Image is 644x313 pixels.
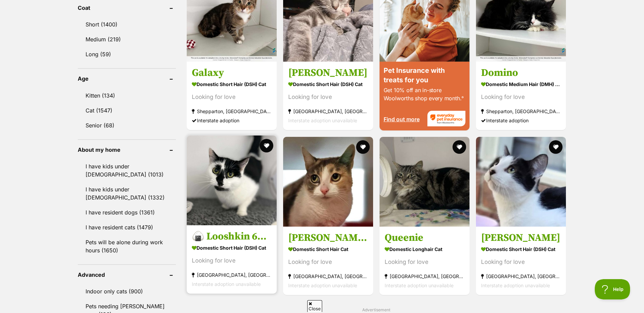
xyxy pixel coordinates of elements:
[288,283,357,288] span: Interstate adoption unavailable
[78,205,176,220] a: I have resident dogs (1361)
[481,116,561,125] div: Interstate adoption
[356,140,370,154] button: favourite
[187,225,277,294] a: 🍙 Looshkin 6340 🍙 Domestic Short Hair (DSH) Cat Looking for love [GEOGRAPHIC_DATA], [GEOGRAPHIC_D...
[192,67,272,80] h3: Galaxy
[187,62,277,130] a: Galaxy Domestic Short Hair (DSH) Cat Looking for love Shepparton, [GEOGRAPHIC_DATA] Interstate ad...
[288,67,368,80] h3: [PERSON_NAME]
[78,5,176,11] header: Coat
[481,93,561,102] div: Looking for love
[380,226,470,295] a: Queenie Domestic Longhair Cat Looking for love [GEOGRAPHIC_DATA], [GEOGRAPHIC_DATA] Interstate ad...
[78,118,176,132] a: Senior (68)
[288,118,357,124] span: Interstate adoption unavailable
[192,93,272,102] div: Looking for love
[481,244,561,254] strong: Domestic Short Hair (DSH) Cat
[192,256,272,265] div: Looking for love
[385,231,464,244] h3: Queenie
[549,140,563,154] button: favourite
[288,257,368,267] div: Looking for love
[288,93,368,102] div: Looking for love
[192,230,272,243] h3: 🍙 Looshkin 6340 🍙
[192,80,272,89] strong: Domestic Short Hair (DSH) Cat
[192,107,272,116] strong: Shepparton, [GEOGRAPHIC_DATA]
[78,159,176,182] a: I have kids under [DEMOGRAPHIC_DATA] (1013)
[78,284,176,298] a: Indoor only cats (900)
[78,88,176,103] a: Kitten (134)
[288,272,368,281] strong: [GEOGRAPHIC_DATA], [GEOGRAPHIC_DATA]
[288,244,368,254] strong: Domestic Short Hair Cat
[476,62,566,130] a: Domino Domestic Medium Hair (DMH) Cat Looking for love Shepparton, [GEOGRAPHIC_DATA] Interstate a...
[288,107,368,116] strong: [GEOGRAPHIC_DATA], [GEOGRAPHIC_DATA]
[78,103,176,118] a: Cat (1547)
[78,147,176,153] header: About my home
[78,272,176,278] header: Advanced
[260,139,273,152] button: favourite
[307,300,322,312] span: Close
[78,32,176,46] a: Medium (219)
[481,257,561,267] div: Looking for love
[481,67,561,80] h3: Domino
[192,116,272,125] div: Interstate adoption
[288,231,368,244] h3: [PERSON_NAME] [PERSON_NAME]
[385,257,464,267] div: Looking for love
[362,307,390,312] span: Advertisement
[78,235,176,257] a: Pets will be alone during work hours (1650)
[385,244,464,254] strong: Domestic Longhair Cat
[78,182,176,205] a: I have kids under [DEMOGRAPHIC_DATA] (1332)
[476,137,566,227] img: Mollie - Domestic Short Hair (DSH) Cat
[78,220,176,234] a: I have resident cats (1479)
[283,137,373,227] img: Betty Crocker - Domestic Short Hair Cat
[481,272,561,281] strong: [GEOGRAPHIC_DATA], [GEOGRAPHIC_DATA]
[192,281,261,287] span: Interstate adoption unavailable
[192,270,272,279] strong: [GEOGRAPHIC_DATA], [GEOGRAPHIC_DATA]
[481,283,550,288] span: Interstate adoption unavailable
[78,76,176,82] header: Age
[78,17,176,32] a: Short (1400)
[192,243,272,253] strong: Domestic Short Hair (DSH) Cat
[78,47,176,61] a: Long (59)
[283,226,373,295] a: [PERSON_NAME] [PERSON_NAME] Domestic Short Hair Cat Looking for love [GEOGRAPHIC_DATA], [GEOGRAPH...
[595,279,630,299] iframe: Help Scout Beacon - Open
[481,231,561,244] h3: [PERSON_NAME]
[288,80,368,89] strong: Domestic Short Hair (DSH) Cat
[453,140,466,154] button: favourite
[283,62,373,130] a: [PERSON_NAME] Domestic Short Hair (DSH) Cat Looking for love [GEOGRAPHIC_DATA], [GEOGRAPHIC_DATA]...
[481,80,561,89] strong: Domestic Medium Hair (DMH) Cat
[187,135,277,225] img: 🍙 Looshkin 6340 🍙 - Domestic Short Hair (DSH) Cat
[385,283,454,288] span: Interstate adoption unavailable
[476,226,566,295] a: [PERSON_NAME] Domestic Short Hair (DSH) Cat Looking for love [GEOGRAPHIC_DATA], [GEOGRAPHIC_DATA]...
[380,137,470,227] img: Queenie - Domestic Longhair Cat
[385,272,464,281] strong: [GEOGRAPHIC_DATA], [GEOGRAPHIC_DATA]
[481,107,561,116] strong: Shepparton, [GEOGRAPHIC_DATA]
